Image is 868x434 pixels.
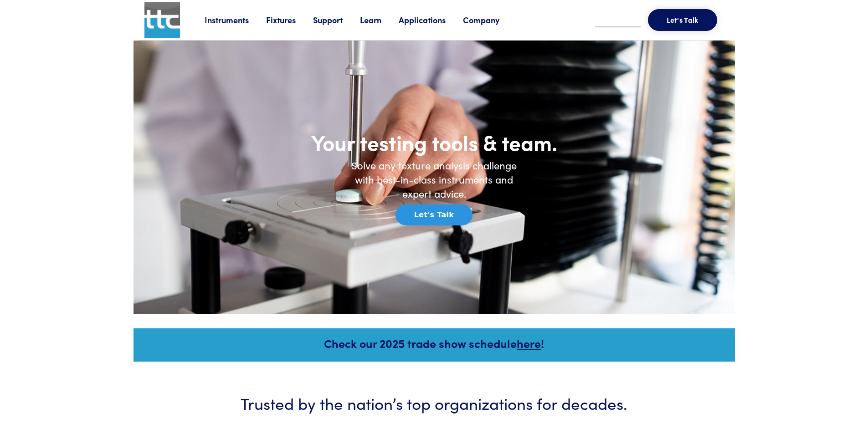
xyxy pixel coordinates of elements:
[360,14,399,26] a: Learn
[395,204,473,225] button: Let's Talk
[343,158,525,200] h6: Solve any texture analysis challenge with best-in-class instruments and expert advice.
[517,335,541,351] a: here
[144,2,180,38] img: ttc_logo_1x1_v1.0.png
[463,14,517,26] a: Company
[205,14,266,26] a: Instruments
[399,14,463,26] a: Applications
[252,129,616,155] h1: Your testing tools & team.
[648,9,717,31] button: Let's Talk
[266,14,313,26] a: Fixtures
[313,14,360,26] a: Support
[161,392,708,414] h3: Trusted by the nation’s top organizations for decades.
[146,335,723,351] h5: Check our 2025 trade show schedule !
